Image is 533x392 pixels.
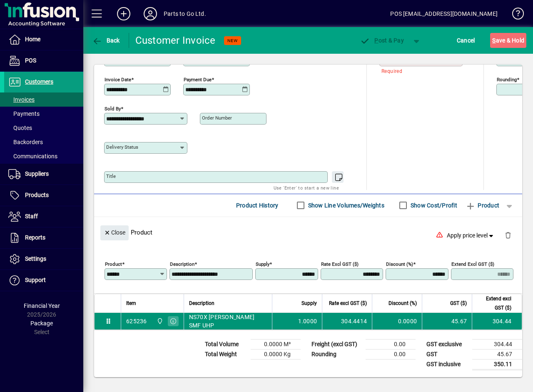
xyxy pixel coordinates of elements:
a: Quotes [4,121,83,135]
mat-label: Product [105,261,122,267]
td: 45.67 [422,313,472,330]
span: Apply price level [447,231,495,240]
a: Knowledge Base [506,2,523,29]
td: 0.00 [366,349,416,359]
a: Support [4,270,83,291]
a: Staff [4,206,83,227]
span: Close [104,226,125,240]
a: Communications [4,149,83,163]
td: Rounding [307,349,366,359]
label: Show Line Volumes/Weights [306,201,384,210]
span: Extend excl GST ($) [477,294,511,312]
button: Apply price level [443,228,498,243]
span: Product History [236,199,279,212]
span: NS70X [PERSON_NAME] SMF UHP [189,313,267,330]
td: 0.0000 [372,313,422,330]
span: Support [25,277,46,283]
span: P [374,37,378,44]
mat-label: Sold by [105,105,121,111]
a: Reports [4,227,83,248]
button: Product [461,198,503,213]
span: Products [25,192,49,198]
mat-label: Order number [202,115,232,121]
button: Save & Hold [490,33,526,48]
div: Customer Invoice [135,34,216,47]
span: 1.0000 [298,317,317,325]
div: 625236 [126,317,147,325]
td: 304.44 [472,339,522,349]
mat-label: Discount (%) [386,261,413,267]
button: Post & Pay [356,33,408,48]
div: Parts to Go Ltd. [164,7,206,20]
button: Profile [137,6,164,21]
td: GST [422,349,472,359]
span: S [492,37,496,44]
span: Payments [8,110,40,117]
mat-label: Delivery status [106,144,138,150]
span: Backorders [8,139,43,145]
a: Settings [4,249,83,270]
mat-label: Invoice date [105,76,131,82]
mat-label: Description [170,261,194,267]
td: GST inclusive [422,359,472,370]
span: Invoices [8,96,35,103]
span: Financial Year [24,302,60,309]
span: ost & Pay [360,37,404,44]
span: DAE - Bulk Store [154,317,164,326]
span: Item [126,299,136,308]
td: 0.0000 Kg [251,349,301,359]
span: Quotes [8,125,32,131]
app-page-header-button: Close [98,228,131,236]
app-page-header-button: Back [83,33,129,48]
mat-label: Supply [256,261,269,267]
mat-label: Payment due [184,76,212,82]
span: Staff [25,213,38,220]
a: Home [4,29,83,50]
span: Reports [25,234,45,241]
div: Product [94,217,522,247]
span: NEW [227,38,238,43]
mat-label: Extend excl GST ($) [451,261,494,267]
a: Backorders [4,135,83,149]
button: Delete [498,225,518,245]
span: POS [25,57,36,64]
span: Customers [25,78,53,85]
button: Product History [233,198,282,213]
a: Payments [4,107,83,121]
mat-error: Required [381,66,456,75]
span: GST ($) [450,299,467,308]
a: Invoices [4,92,83,107]
td: Total Volume [201,339,251,349]
app-page-header-button: Delete [498,231,518,239]
span: Rate excl GST ($) [329,299,367,308]
span: Cancel [457,34,475,47]
td: 0.00 [366,339,416,349]
a: POS [4,50,83,71]
button: Add [110,6,137,21]
div: POS [EMAIL_ADDRESS][DOMAIN_NAME] [390,7,498,20]
span: Settings [25,255,46,262]
div: 304.4414 [327,317,367,325]
label: Show Cost/Profit [409,201,457,210]
span: Product [466,199,499,212]
mat-label: Rounding [497,76,517,82]
span: Home [25,36,40,42]
td: 304.44 [472,313,522,330]
span: Description [189,299,214,308]
mat-label: Title [106,173,116,179]
td: Freight (excl GST) [307,339,366,349]
td: 0.0000 M³ [251,339,301,349]
span: Suppliers [25,170,49,177]
button: Close [100,225,129,240]
td: Total Weight [201,349,251,359]
span: ave & Hold [492,34,524,47]
td: GST exclusive [422,339,472,349]
mat-hint: Use 'Enter' to start a new line [274,183,339,192]
span: Discount (%) [389,299,417,308]
span: Package [30,320,53,327]
mat-label: Rate excl GST ($) [321,261,359,267]
a: Products [4,185,83,206]
a: Suppliers [4,164,83,185]
button: Cancel [455,33,477,48]
button: Back [90,33,122,48]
